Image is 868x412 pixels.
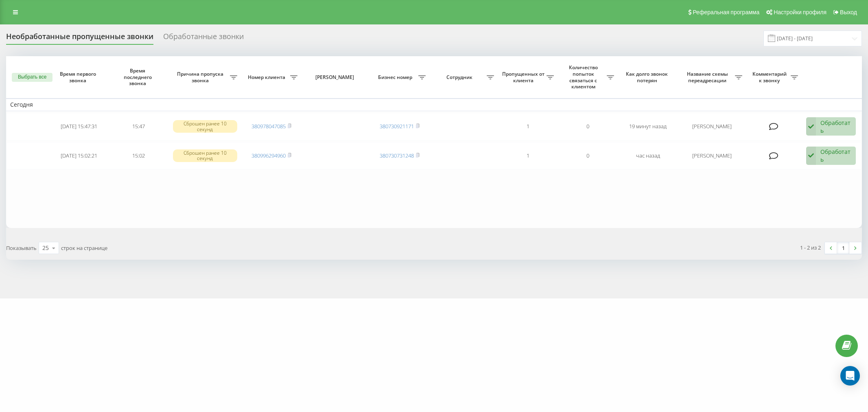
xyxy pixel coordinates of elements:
[49,113,109,140] td: [DATE] 15:47:31
[374,74,418,81] span: Бизнес номер
[116,68,162,87] span: Время последнего звонка
[245,74,290,81] span: Номер клиента
[6,32,153,45] div: Необработанные пропущенные звонки
[678,113,746,140] td: [PERSON_NAME]
[251,152,286,159] a: 380996294960
[56,71,102,83] span: Время первого звонка
[434,74,487,81] span: Сотрудник
[380,152,414,159] a: 380730731248
[562,64,606,90] span: Количество попыток связаться с клиентом
[750,71,791,83] span: Комментарий к звонку
[678,142,746,170] td: [PERSON_NAME]
[173,71,230,83] span: Причина пропуска звонка
[840,366,860,386] div: Open Intercom Messenger
[6,99,862,111] td: Сегодня
[840,9,857,15] span: Выход
[682,71,735,83] span: Название схемы переадресации
[380,123,414,130] a: 380730921171
[774,9,826,15] span: Настройки профиля
[498,113,558,140] td: 1
[12,73,52,82] button: Выбрать все
[625,71,671,83] span: Как долго звонок потерян
[618,113,678,140] td: 19 минут назад
[109,142,168,170] td: 15:02
[820,148,851,163] div: Обработать
[800,243,821,252] div: 1 - 2 из 2
[173,149,237,162] div: Сброшен ранее 10 секунд
[618,142,678,170] td: час назад
[173,120,237,132] div: Сброшен ранее 10 секунд
[251,123,286,130] a: 380978047085
[308,74,363,81] span: [PERSON_NAME]
[558,113,618,140] td: 0
[837,242,849,254] a: 1
[502,71,547,83] span: Пропущенных от клиента
[6,244,37,252] span: Показывать
[820,119,851,134] div: Обработать
[61,244,107,252] span: строк на странице
[109,113,168,140] td: 15:47
[558,142,618,170] td: 0
[42,244,49,252] div: 25
[498,142,558,170] td: 1
[163,32,244,45] div: Обработанные звонки
[49,142,109,170] td: [DATE] 15:02:21
[693,9,759,15] span: Реферальная программа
